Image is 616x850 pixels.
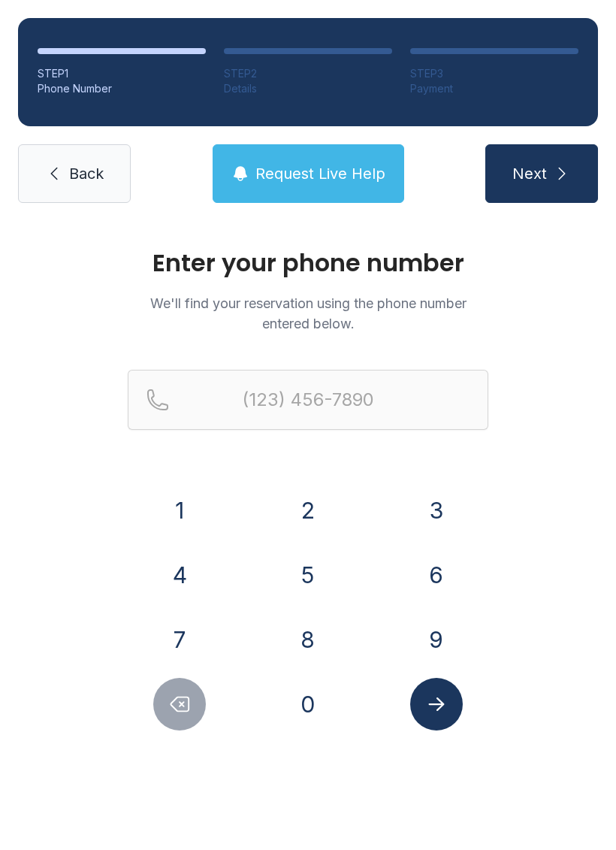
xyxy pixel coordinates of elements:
[410,484,463,537] button: 3
[410,66,578,81] div: STEP 3
[255,163,385,184] span: Request Live Help
[282,613,334,666] button: 8
[128,293,488,334] p: We'll find your reservation using the phone number entered below.
[153,484,206,537] button: 1
[38,66,206,81] div: STEP 1
[282,484,334,537] button: 2
[410,81,578,96] div: Payment
[153,613,206,666] button: 7
[128,370,488,430] input: Reservation phone number
[410,678,463,731] button: Submit lookup form
[282,549,334,601] button: 5
[153,678,206,731] button: Delete number
[224,81,392,96] div: Details
[153,549,206,601] button: 4
[410,613,463,666] button: 9
[38,81,206,96] div: Phone Number
[69,163,104,184] span: Back
[224,66,392,81] div: STEP 2
[410,549,463,601] button: 6
[128,251,488,275] h1: Enter your phone number
[512,163,547,184] span: Next
[282,678,334,731] button: 0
